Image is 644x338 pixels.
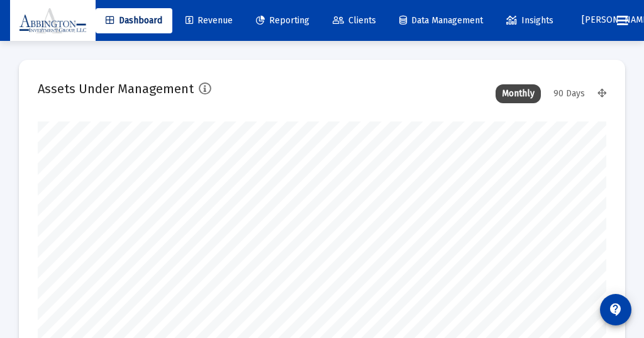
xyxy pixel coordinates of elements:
[19,8,86,33] img: Dashboard
[389,8,493,33] a: Data Management
[506,15,553,26] span: Insights
[333,15,376,26] span: Clients
[567,8,607,33] button: [PERSON_NAME]
[38,79,194,99] h2: Assets Under Management
[106,15,162,26] span: Dashboard
[256,15,309,26] span: Reporting
[496,8,563,33] a: Insights
[323,8,386,33] a: Clients
[496,84,541,103] div: Monthly
[399,15,483,26] span: Data Management
[175,8,243,33] a: Revenue
[608,302,623,317] mat-icon: contact_support
[246,8,319,33] a: Reporting
[547,84,591,103] div: 90 Days
[96,8,172,33] a: Dashboard
[186,15,233,26] span: Revenue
